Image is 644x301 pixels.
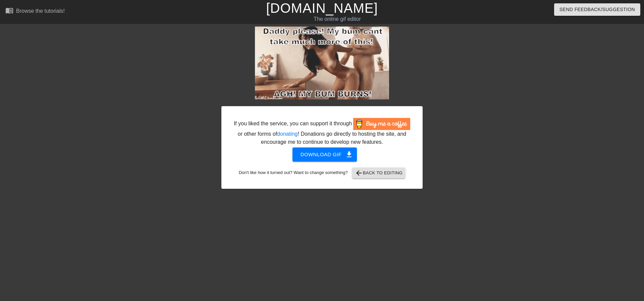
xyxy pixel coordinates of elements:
[232,168,412,178] div: Don't like how it turned out? Want to change something?
[233,118,411,146] div: If you liked the service, you can support it through or other forms of ! Donations go directly to...
[277,131,298,137] a: donating
[345,150,353,159] span: get_app
[287,151,357,157] a: Download gif
[559,5,635,14] span: Send Feedback/Suggestion
[16,8,65,14] div: Browse the tutorials!
[355,169,403,177] span: Back to Editing
[218,15,457,23] div: The online gif editor
[355,169,363,177] span: arrow_back
[266,1,378,15] a: [DOMAIN_NAME]
[5,6,13,14] span: menu_book
[255,27,389,99] img: mLq3zvZu.gif
[353,118,410,130] img: Buy Me A Coffee
[554,3,640,16] button: Send Feedback/Suggestion
[352,168,406,178] button: Back to Editing
[292,147,357,162] button: Download gif
[5,6,65,17] a: Browse the tutorials!
[301,150,349,159] span: Download gif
